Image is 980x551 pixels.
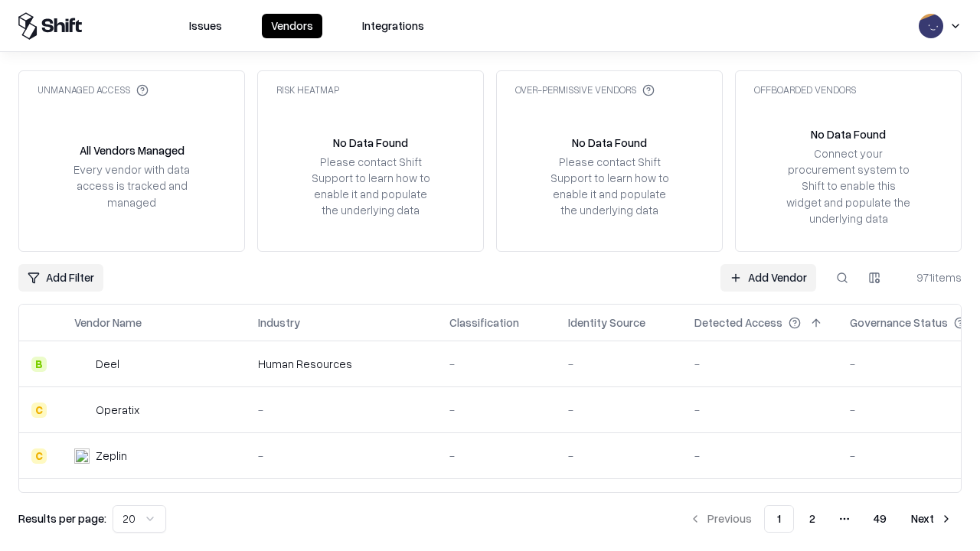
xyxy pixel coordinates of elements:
[18,264,103,292] button: Add Filter
[449,315,519,331] div: Classification
[38,83,149,96] div: Unmanaged Access
[18,510,106,527] p: Results per page:
[568,356,670,372] div: -
[694,448,825,464] div: -
[258,356,425,372] div: Human Resources
[262,14,322,38] button: Vendors
[80,142,185,158] div: All Vendors Managed
[568,402,670,418] div: -
[307,154,434,219] div: Please contact Shift Support to learn how to enable it and populate the underlying data
[180,14,231,38] button: Issues
[785,145,912,227] div: Connect your procurement system to Shift to enable this widget and populate the underlying data
[754,83,856,96] div: Offboarded Vendors
[902,505,962,533] button: Next
[31,403,47,418] div: C
[850,315,948,331] div: Governance Status
[694,356,825,372] div: -
[694,402,825,418] div: -
[449,402,544,418] div: -
[449,356,544,372] div: -
[720,264,816,292] a: Add Vendor
[568,448,670,464] div: -
[694,315,782,331] div: Detected Access
[96,448,127,464] div: Zeplin
[764,505,794,533] button: 1
[74,403,90,418] img: Operatix
[333,135,408,151] div: No Data Found
[900,269,962,285] div: 971 items
[258,402,425,418] div: -
[74,448,90,464] img: Zeplin
[811,126,886,142] div: No Data Found
[861,505,899,533] button: 49
[353,14,433,38] button: Integrations
[96,356,119,372] div: Deel
[276,83,339,96] div: Risk Heatmap
[258,315,300,331] div: Industry
[96,402,139,418] div: Operatix
[449,448,544,464] div: -
[74,315,142,331] div: Vendor Name
[568,315,645,331] div: Identity Source
[572,135,647,151] div: No Data Found
[797,505,828,533] button: 2
[74,357,90,372] img: Deel
[515,83,655,96] div: Over-Permissive Vendors
[31,448,47,464] div: C
[680,505,962,533] nav: pagination
[258,448,425,464] div: -
[68,161,195,210] div: Every vendor with data access is tracked and managed
[546,154,673,219] div: Please contact Shift Support to learn how to enable it and populate the underlying data
[31,357,47,372] div: B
